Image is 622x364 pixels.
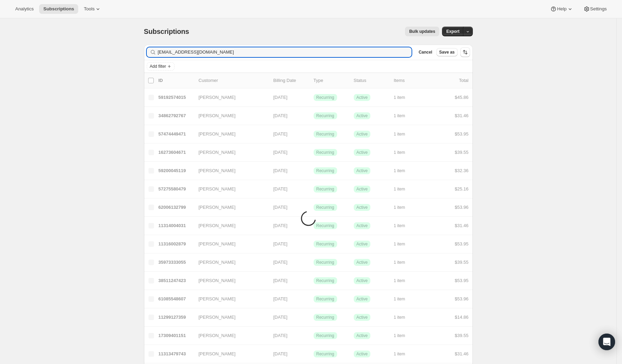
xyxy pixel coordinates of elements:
[446,29,459,34] span: Export
[598,334,615,350] div: Open Intercom Messenger
[439,49,455,55] span: Save as
[546,4,577,14] button: Help
[84,6,94,12] span: Tools
[11,4,38,14] button: Analytics
[144,28,189,35] span: Subscriptions
[150,64,166,69] span: Add filter
[39,4,78,14] button: Subscriptions
[557,6,566,12] span: Help
[409,29,435,34] span: Bulk updates
[405,27,439,36] button: Bulk updates
[418,49,432,55] span: Cancel
[158,47,412,57] input: Filter subscribers
[416,48,435,56] button: Cancel
[147,62,174,71] button: Add filter
[590,6,607,12] span: Settings
[15,6,34,12] span: Analytics
[579,4,611,14] button: Settings
[442,27,463,36] button: Export
[460,47,470,57] button: Sort the results
[80,4,106,14] button: Tools
[43,6,74,12] span: Subscriptions
[436,48,458,56] button: Save as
